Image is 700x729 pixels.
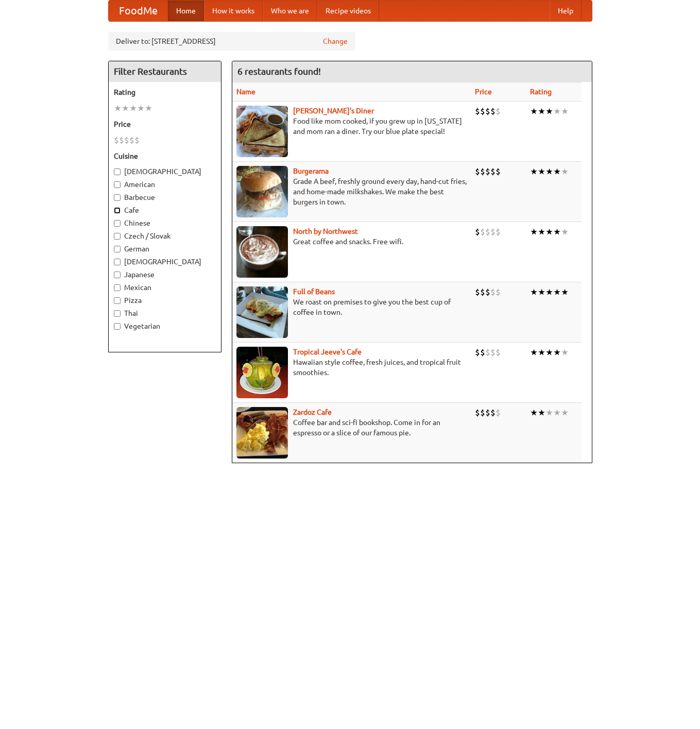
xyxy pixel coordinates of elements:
[553,226,561,238] li: ★
[293,107,374,115] a: [PERSON_NAME]'s Diner
[475,407,480,418] li: $
[237,66,321,76] ng-pluralize: 6 restaurants found!
[236,286,288,338] img: beans.jpg
[236,236,467,247] p: Great coffee and snacks. Free wifi.
[545,166,553,177] li: ★
[323,36,348,46] a: Change
[530,286,538,298] li: ★
[496,407,501,418] li: $
[480,106,485,117] li: $
[236,176,467,207] p: Grade A beef, freshly ground every day, hand-cut fries, and home-made milkshakes. We make the bes...
[545,286,553,298] li: ★
[109,61,221,82] h4: Filter Restaurants
[236,407,288,459] img: zardoz.jpg
[485,106,490,117] li: $
[108,32,355,50] div: Deliver to: [STREET_ADDRESS]
[475,347,480,358] li: $
[496,286,501,298] li: $
[114,272,121,278] input: Japanese
[114,103,122,114] li: ★
[114,321,216,331] label: Vegetarian
[236,297,467,317] p: We roast on premises to give you the best cup of coffee in town.
[293,167,329,175] a: Burgerama
[530,166,538,177] li: ★
[114,134,119,146] li: $
[480,286,485,298] li: $
[236,226,288,278] img: north.jpg
[545,347,553,358] li: ★
[530,226,538,238] li: ★
[545,226,553,238] li: ★
[538,106,545,117] li: ★
[114,259,121,265] input: [DEMOGRAPHIC_DATA]
[293,287,335,296] a: Full of Beans
[475,226,480,238] li: $
[475,166,480,177] li: $
[114,218,216,228] label: Chinese
[114,308,216,318] label: Thai
[561,286,569,298] li: ★
[129,103,137,114] li: ★
[114,220,121,227] input: Chinese
[114,231,216,241] label: Czech / Slovak
[236,116,467,137] p: Food like mom cooked, if you grew up in [US_STATE] and mom ran a diner. Try our blue plate special!
[114,151,216,161] h5: Cuisine
[553,347,561,358] li: ★
[475,106,480,117] li: $
[538,226,545,238] li: ★
[553,166,561,177] li: ★
[114,295,216,306] label: Pizza
[114,194,121,201] input: Barbecue
[553,106,561,117] li: ★
[561,106,569,117] li: ★
[236,166,288,217] img: burgerama.jpg
[538,407,545,418] li: ★
[236,88,255,96] a: Name
[114,310,121,317] input: Thai
[485,226,490,238] li: $
[114,257,216,267] label: [DEMOGRAPHIC_DATA]
[293,348,362,356] a: Tropical Jeeve's Cafe
[236,417,467,438] p: Coffee bar and sci-fi bookshop. Come in for an espresso or a slice of our famous pie.
[496,106,501,117] li: $
[550,1,582,21] a: Help
[490,347,496,358] li: $
[109,1,168,21] a: FoodMe
[114,297,121,304] input: Pizza
[137,103,145,114] li: ★
[530,88,552,96] a: Rating
[114,323,121,330] input: Vegetarian
[538,166,545,177] li: ★
[317,1,379,21] a: Recipe videos
[480,166,485,177] li: $
[145,103,152,114] li: ★
[114,282,216,293] label: Mexican
[561,347,569,358] li: ★
[496,226,501,238] li: $
[204,1,263,21] a: How it works
[134,134,140,146] li: $
[129,134,134,146] li: $
[561,226,569,238] li: ★
[114,244,216,254] label: German
[114,166,216,177] label: [DEMOGRAPHIC_DATA]
[538,347,545,358] li: ★
[293,227,358,235] a: North by Northwest
[490,166,496,177] li: $
[490,106,496,117] li: $
[114,246,121,252] input: German
[114,207,121,214] input: Cafe
[490,286,496,298] li: $
[545,106,553,117] li: ★
[263,1,317,21] a: Who we are
[293,408,332,416] a: Zardoz Cafe
[475,286,480,298] li: $
[561,166,569,177] li: ★
[485,166,490,177] li: $
[530,407,538,418] li: ★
